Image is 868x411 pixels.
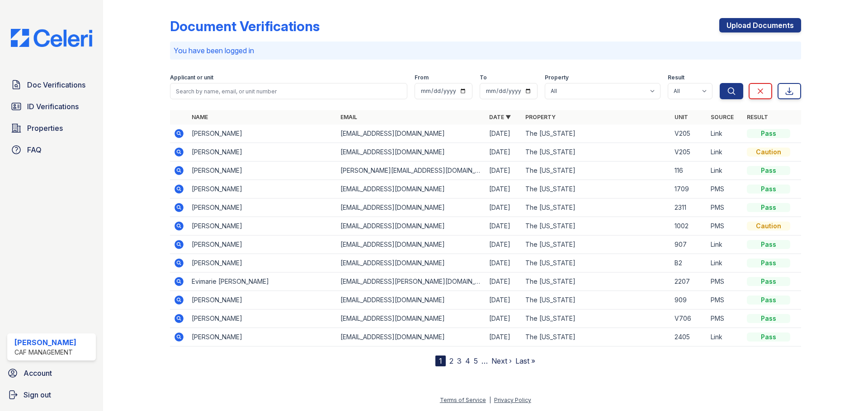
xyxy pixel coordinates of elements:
[707,236,743,254] td: Link
[188,180,337,199] td: [PERSON_NAME]
[337,125,486,143] td: [EMAIL_ADDRESS][DOMAIN_NAME]
[337,328,486,346] td: [EMAIL_ADDRESS][DOMAIN_NAME]
[486,143,522,162] td: [DATE]
[671,180,707,199] td: 1709
[522,236,670,254] td: The [US_STATE]
[486,217,522,236] td: [DATE]
[188,236,337,254] td: [PERSON_NAME]
[474,356,478,365] a: 5
[522,254,670,272] td: The [US_STATE]
[4,29,99,47] img: CE_Logo_Blue-a8612792a0a2168367f1c8372b55b34899dd931a85d93a1a3d3e32e68fde9ad4.png
[337,254,486,272] td: [EMAIL_ADDRESS][DOMAIN_NAME]
[415,74,429,81] label: From
[747,332,790,342] div: Pass
[671,236,707,254] td: 907
[747,185,790,194] div: Pass
[671,199,707,217] td: 2311
[4,364,99,382] a: Account
[486,180,522,199] td: [DATE]
[707,254,743,272] td: Link
[14,337,76,348] div: [PERSON_NAME]
[489,397,491,403] div: |
[747,314,790,323] div: Pass
[515,356,535,365] a: Last »
[27,123,63,134] span: Properties
[170,74,213,81] label: Applicant or unit
[7,97,96,115] a: ID Verifications
[525,114,556,120] a: Property
[337,143,486,162] td: [EMAIL_ADDRESS][DOMAIN_NAME]
[480,74,487,81] label: To
[7,119,96,137] a: Properties
[707,328,743,346] td: Link
[192,114,208,120] a: Name
[435,356,446,366] div: 1
[4,386,99,404] a: Sign out
[188,143,337,162] td: [PERSON_NAME]
[7,76,96,94] a: Doc Verifications
[486,309,522,328] td: [DATE]
[522,162,670,180] td: The [US_STATE]
[337,272,486,291] td: [EMAIL_ADDRESS][PERSON_NAME][DOMAIN_NAME]
[7,141,96,159] a: FAQ
[707,272,743,291] td: PMS
[671,217,707,236] td: 1002
[522,309,670,328] td: The [US_STATE]
[545,74,569,81] label: Property
[671,328,707,346] td: 2405
[457,356,462,365] a: 3
[747,296,790,305] div: Pass
[337,180,486,199] td: [EMAIL_ADDRESS][DOMAIN_NAME]
[707,291,743,309] td: PMS
[486,328,522,346] td: [DATE]
[491,356,512,365] a: Next ›
[337,162,486,180] td: [PERSON_NAME][EMAIL_ADDRESS][DOMAIN_NAME]
[747,166,790,175] div: Pass
[747,277,790,286] div: Pass
[14,348,76,357] div: CAF Management
[522,143,670,162] td: The [US_STATE]
[522,125,670,143] td: The [US_STATE]
[671,291,707,309] td: 909
[337,236,486,254] td: [EMAIL_ADDRESS][DOMAIN_NAME]
[337,291,486,309] td: [EMAIL_ADDRESS][DOMAIN_NAME]
[707,125,743,143] td: Link
[170,18,320,34] div: Document Verifications
[671,143,707,162] td: V205
[747,259,790,268] div: Pass
[486,125,522,143] td: [DATE]
[522,328,670,346] td: The [US_STATE]
[337,217,486,236] td: [EMAIL_ADDRESS][DOMAIN_NAME]
[671,272,707,291] td: 2207
[188,309,337,328] td: [PERSON_NAME]
[707,199,743,217] td: PMS
[522,180,670,199] td: The [US_STATE]
[27,101,79,112] span: ID Verifications
[489,114,511,120] a: Date ▼
[337,309,486,328] td: [EMAIL_ADDRESS][DOMAIN_NAME]
[188,272,337,291] td: Evimarie [PERSON_NAME]
[188,125,337,143] td: [PERSON_NAME]
[486,254,522,272] td: [DATE]
[188,254,337,272] td: [PERSON_NAME]
[188,291,337,309] td: [PERSON_NAME]
[707,143,743,162] td: Link
[24,368,52,379] span: Account
[675,114,688,120] a: Unit
[671,125,707,143] td: V205
[188,199,337,217] td: [PERSON_NAME]
[340,114,357,120] a: Email
[747,129,790,138] div: Pass
[174,45,797,56] p: You have been logged in
[707,180,743,199] td: PMS
[465,356,470,365] a: 4
[481,356,488,366] span: …
[747,240,790,249] div: Pass
[707,162,743,180] td: Link
[494,397,531,403] a: Privacy Policy
[486,272,522,291] td: [DATE]
[707,309,743,328] td: PMS
[337,199,486,217] td: [EMAIL_ADDRESS][DOMAIN_NAME]
[522,217,670,236] td: The [US_STATE]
